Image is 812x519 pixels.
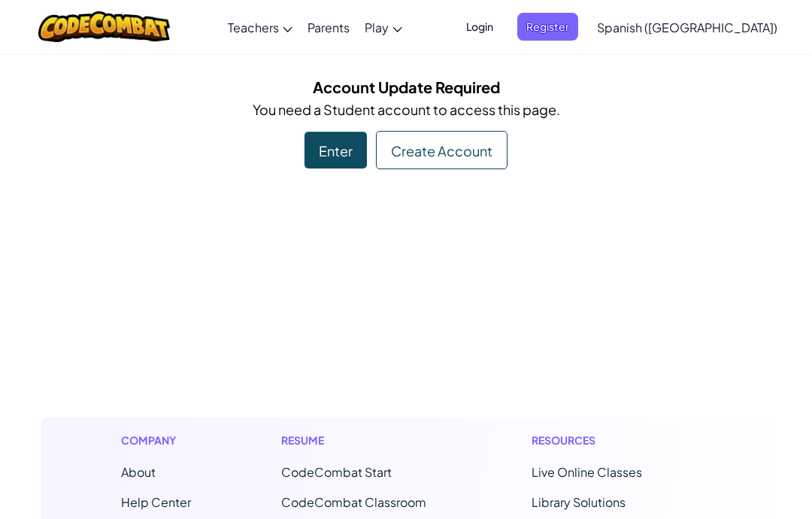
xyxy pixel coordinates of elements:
font: Parents [308,20,350,35]
font: Account Update Required [313,77,500,96]
font: Teachers [228,20,279,35]
button: Login [457,13,502,41]
font: Enter [319,142,353,159]
font: Play [365,20,389,35]
a: Library Solutions [532,494,626,510]
font: Register [526,20,569,33]
a: Help Center [121,494,191,510]
img: CodeCombat logo [38,11,170,42]
a: Play [357,7,410,47]
button: Register [517,13,578,41]
a: Live Online Classes [532,464,642,480]
font: Create Account [391,142,492,159]
a: Spanish ([GEOGRAPHIC_DATA]) [589,7,785,47]
font: You need a Student account to access this page. [253,101,560,118]
a: About [121,464,156,480]
font: CodeCombat Start [281,464,392,480]
font: Spanish ([GEOGRAPHIC_DATA]) [597,20,777,35]
a: Teachers [220,7,300,47]
a: Parents [300,7,357,47]
a: CodeCombat Classroom [281,494,426,510]
font: Resume [281,433,324,447]
font: Resources [532,433,595,447]
font: Company [121,433,176,447]
font: Login [466,20,493,33]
